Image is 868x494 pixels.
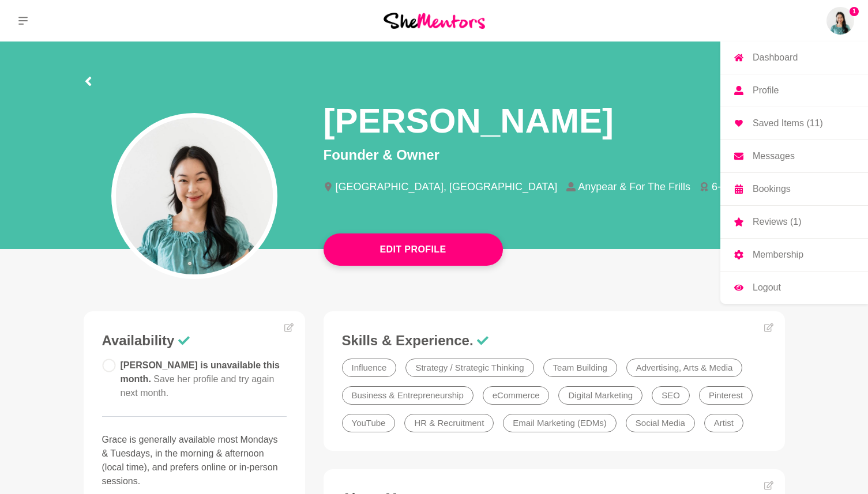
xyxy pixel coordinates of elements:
a: Saved Items (11) [720,107,868,139]
h3: Availability [102,332,287,349]
p: Dashboard [753,53,798,62]
li: 6-10 years [700,182,770,192]
p: Bookings [753,184,791,194]
li: Anypear & For The Frills [566,182,700,192]
a: Dashboard [720,42,868,74]
span: [PERSON_NAME] is unavailable this month. [121,360,280,398]
button: Edit Profile [324,233,503,266]
a: Grace K1DashboardProfileSaved Items (11)MessagesBookingsReviews (1)MembershipLogout [826,7,854,35]
a: Reviews (1) [720,206,868,238]
p: Membership [753,250,803,259]
span: Save her profile and try again next month. [121,374,275,398]
p: Profile [753,86,779,95]
a: Messages [720,140,868,172]
p: Reviews (1) [753,217,801,227]
p: Messages [753,152,795,161]
a: Profile [720,74,868,107]
h3: Skills & Experience. [342,332,766,349]
h1: [PERSON_NAME] [324,99,614,142]
p: Founder & Owner [324,145,785,165]
p: Logout [753,283,781,292]
span: 1 [850,7,859,16]
img: She Mentors Logo [384,13,485,28]
p: Grace is generally available most Mondays & Tuesdays, in the morning & afternoon (local time), an... [102,433,287,488]
li: [GEOGRAPHIC_DATA], [GEOGRAPHIC_DATA] [324,182,567,192]
a: Bookings [720,173,868,205]
img: Grace K [826,7,854,35]
p: Saved Items (11) [753,119,823,128]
